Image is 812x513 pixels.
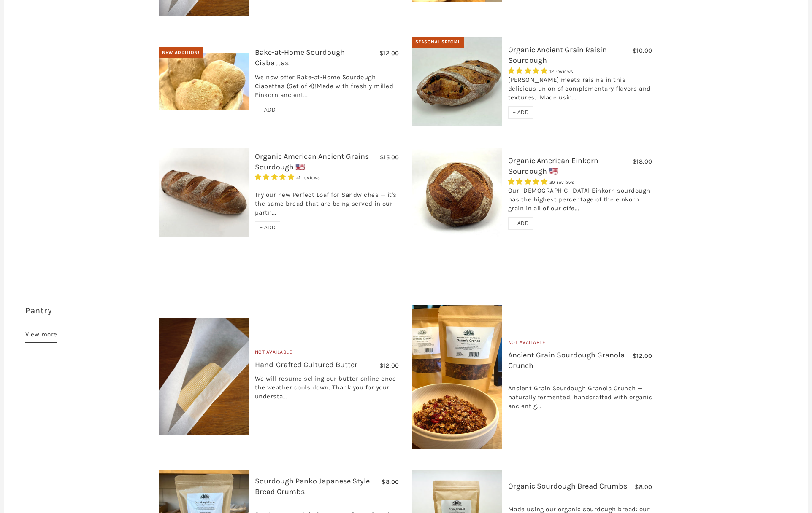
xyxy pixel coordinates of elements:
span: + ADD [260,106,276,113]
a: Hand-Crafted Cultured Butter [255,360,357,369]
img: Ancient Grain Sourdough Granola Crunch [412,305,502,449]
div: Not Available [255,348,399,360]
span: 5.00 stars [508,67,549,75]
span: $12.00 [379,49,399,57]
div: + ADD [255,221,281,234]
span: $10.00 [633,47,652,54]
img: Organic Ancient Grain Raisin Sourdough [412,37,502,126]
img: Hand-Crafted Cultured Butter [159,318,249,435]
a: Bake-at-Home Sourdough Ciabattas [255,48,345,67]
div: + ADD [508,217,534,230]
a: Ancient Grain Sourdough Granola Crunch [508,350,625,370]
span: + ADD [513,109,529,116]
a: Organic Sourdough Bread Crumbs [508,481,627,491]
div: + ADD [508,106,534,119]
a: Organic American Einkorn Sourdough 🇺🇸 [508,156,598,176]
span: 4.93 stars [255,173,296,181]
span: $15.00 [380,153,399,161]
a: Organic American Ancient Grains Sourdough 🇺🇸 [255,152,369,172]
a: Pantry [25,306,52,315]
span: 41 reviews [296,175,320,180]
img: Organic American Ancient Grains Sourdough 🇺🇸 [159,148,249,237]
div: Not Available [508,338,652,350]
span: 20 reviews [549,180,575,185]
span: $12.00 [379,362,399,369]
div: Our [DEMOGRAPHIC_DATA] Einkorn sourdough has the highest percentage of the einkorn grain in all o... [508,186,652,217]
span: 12 reviews [549,69,574,74]
span: $8.00 [382,478,399,486]
a: Sourdough Panko Japanese Style Bread Crumbs [255,476,370,496]
div: Try our new Perfect Loaf for Sandwiches — it's the same bread that are being served in our partn... [255,182,399,221]
span: + ADD [260,224,276,231]
img: Bake-at-Home Sourdough Ciabattas [159,53,249,110]
span: 4.95 stars [508,178,549,185]
img: Organic American Einkorn Sourdough 🇺🇸 [412,148,502,237]
div: New Addition! [159,47,203,58]
span: $18.00 [633,158,652,165]
span: $8.00 [635,483,652,491]
div: We will resume selling our butter online once the weather cools down. Thank you for your understa... [255,374,399,405]
span: $12.00 [633,352,652,360]
a: View more [25,329,57,343]
a: Organic Ancient Grain Raisin Sourdough [508,45,607,65]
div: Seasonal Special [412,37,464,48]
div: + ADD [255,104,281,116]
div: Ancient Grain Sourdough Granola Crunch — naturally fermented, handcrafted with organic ancient g... [508,375,652,415]
h3: 30 items [25,305,152,329]
div: [PERSON_NAME] meets raisins in this delicious union of complementary flavors and textures. Made u... [508,75,652,106]
span: + ADD [513,220,529,227]
div: We now offer Bake-at-Home Sourdough Ciabattas (Set of 4)!Made with freshly milled Einkorn ancient... [255,73,399,104]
